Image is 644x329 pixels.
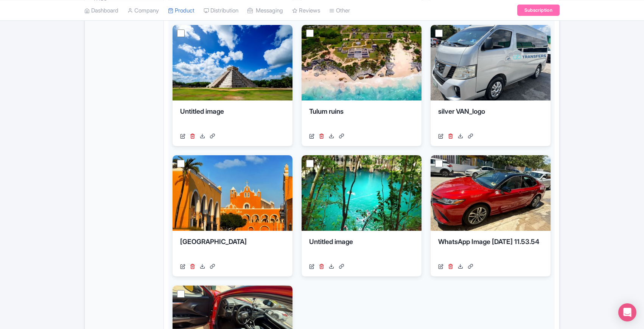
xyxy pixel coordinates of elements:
div: Untitled image [180,107,285,129]
div: Open Intercom Messenger [618,303,636,321]
div: [GEOGRAPHIC_DATA] [180,237,285,259]
div: WhatsApp Image [DATE] 11.53.54 [438,237,543,259]
div: Untitled image [309,237,414,259]
div: Tulum ruins [309,107,414,129]
a: Subscription [517,5,560,16]
div: silver VAN_logo [438,107,543,129]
